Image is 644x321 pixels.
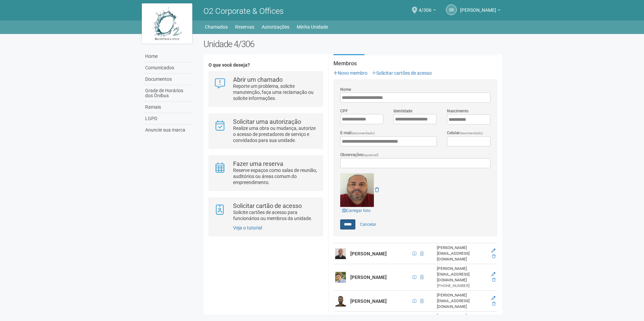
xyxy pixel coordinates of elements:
a: Chamados [205,22,228,32]
a: LGPD [143,113,193,124]
a: Fazer uma reserva Reserve espaços como salas de reunião, auditórios ou áreas comum do empreendime... [214,161,317,185]
label: Observações [340,152,379,158]
label: Nome [340,86,351,93]
span: O2 Corporate & Offices [203,6,284,16]
strong: Fazer uma reserva [233,160,283,167]
img: user.png [335,296,346,307]
a: SR [446,4,457,15]
h4: O que você deseja? [208,63,323,68]
div: [PERSON_NAME][EMAIL_ADDRESS][DOMAIN_NAME] [437,266,487,283]
a: Excluir membro [492,278,495,282]
span: (opcional) [363,153,379,157]
a: Excluir membro [492,301,495,306]
a: Excluir membro [492,254,495,259]
strong: Solicitar uma autorização [233,118,301,125]
a: Documentos [143,74,193,85]
p: Realize uma obra ou mudança, autorize o acesso de prestadores de serviço e convidados para sua un... [233,125,318,143]
h2: Unidade 4/306 [203,39,502,49]
a: Cancelar [356,219,380,229]
label: E-mail [340,130,375,136]
span: 4/306 [419,1,431,13]
img: user.png [335,248,346,259]
p: Solicite cartões de acesso para funcionários ou membros da unidade. [233,209,318,221]
a: Ramais [143,102,193,113]
strong: Solicitar cartão de acesso [233,202,302,209]
span: Sandro Ricardo Santos da Silva [460,1,496,13]
span: (recomendado) [351,131,375,135]
strong: [PERSON_NAME] [350,298,387,304]
a: Editar membro [491,248,495,253]
img: GetFile [340,173,374,207]
a: Editar membro [491,296,495,300]
strong: [PERSON_NAME] [350,275,387,280]
a: Solicitar cartão de acesso Solicite cartões de acesso para funcionários ou membros da unidade. [214,203,317,221]
a: Solicitar uma autorização Realize uma obra ou mudança, autorize o acesso de prestadores de serviç... [214,119,317,143]
img: logo.jpg [142,3,192,44]
a: Novo membro [333,70,367,76]
a: Remover [375,187,379,192]
a: Editar membro [491,272,495,277]
a: Autorizações [262,22,289,32]
a: Solicitar cartões de acesso [372,70,432,76]
a: Anuncie sua marca [143,124,193,136]
strong: Abrir um chamado [233,76,283,83]
label: CPF [340,108,348,114]
div: [PERSON_NAME][EMAIL_ADDRESS][DOMAIN_NAME] [437,245,487,262]
a: Carregar foto [340,207,373,214]
a: Reservas [235,22,254,32]
a: Minha Unidade [297,22,328,32]
span: (recomendado) [459,131,483,135]
a: Abrir um chamado Reporte um problema, solicite manutenção, faça uma reclamação ou solicite inform... [214,77,317,101]
div: [PHONE_NUMBER] [437,283,487,289]
a: 4/306 [419,8,436,14]
img: user.png [335,272,346,283]
strong: Membros [333,61,497,67]
label: Celular [447,130,483,136]
p: Reporte um problema, solicite manutenção, faça uma reclamação ou solicite informações. [233,83,318,101]
a: Veja o tutorial [233,225,262,230]
div: [PERSON_NAME][EMAIL_ADDRESS][DOMAIN_NAME] [437,292,487,310]
label: Nascimento [447,108,469,114]
strong: [PERSON_NAME] [350,251,387,256]
a: Home [143,51,193,62]
a: [PERSON_NAME] [460,8,501,14]
label: Identidade [393,108,412,114]
p: Reserve espaços como salas de reunião, auditórios ou áreas comum do empreendimento. [233,167,318,185]
a: Grade de Horários dos Ônibus [143,85,193,102]
a: Comunicados [143,62,193,74]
